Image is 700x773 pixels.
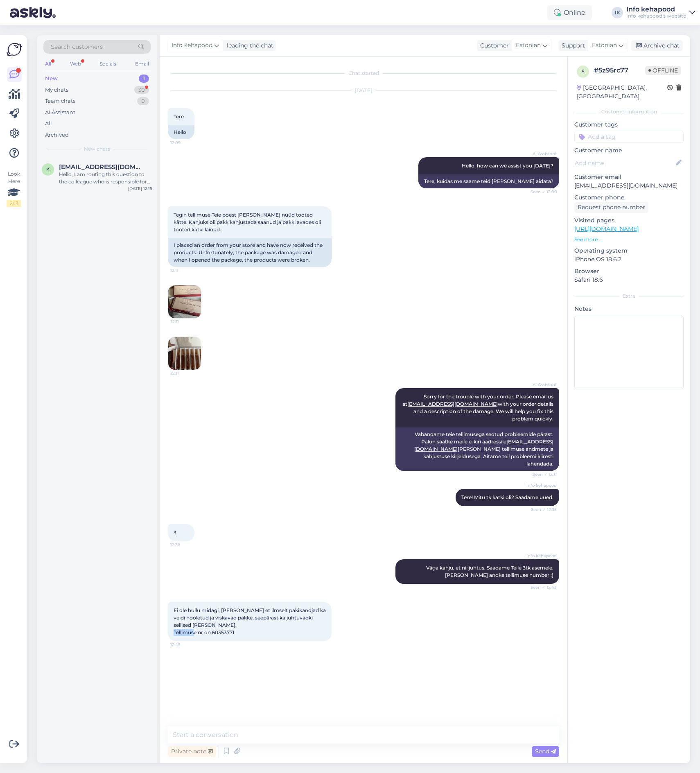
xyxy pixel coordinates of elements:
[574,236,684,243] p: See more ...
[45,131,69,139] div: Archived
[68,59,83,69] div: Web
[59,171,152,185] div: Hello, I am routing this question to the colleague who is responsible for this topic. The reply m...
[395,427,559,471] div: Vabandame teie tellimusega seotud probleemide pärast. Palun saatke meile e-kiri aadressile [PERSO...
[592,41,617,50] span: Estonian
[574,181,684,190] p: [EMAIL_ADDRESS][DOMAIN_NAME]
[418,174,559,188] div: Tere, kuidas me saame teid [PERSON_NAME] aidata?
[174,607,327,635] span: Ei ole hullu midagi, [PERSON_NAME] et ilmselt pakikandjad ka veidi hooletud ja viskavad pakke, se...
[51,43,103,51] span: Search customers
[582,68,585,75] span: 5
[574,292,684,300] div: Extra
[174,529,176,536] span: 3
[612,7,623,18] div: IK
[526,584,557,590] span: Seen ✓ 12:43
[59,163,144,171] span: kerttukivisaar93@gmail.com
[626,6,686,13] div: Info kehapood
[168,87,559,94] div: [DATE]
[45,120,52,128] div: All
[574,146,684,155] p: Customer name
[45,86,68,94] div: My chats
[462,163,553,169] span: Hello, how can we assist you [DATE]?
[645,66,681,75] span: Offline
[575,158,674,167] input: Add name
[574,246,684,255] p: Operating system
[174,113,184,120] span: Tere
[577,84,667,101] div: [GEOGRAPHIC_DATA], [GEOGRAPHIC_DATA]
[574,267,684,276] p: Browser
[547,5,592,20] div: Online
[98,59,118,69] div: Socials
[535,748,556,755] span: Send
[574,120,684,129] p: Customer tags
[170,642,201,648] span: 12:45
[626,13,686,19] div: Info kehapood's website
[461,494,553,500] span: Tere! Mitu tk katki oli? Saadame uued.
[594,66,645,75] div: # 5z95rc77
[526,151,557,157] span: AI Assistant
[526,482,557,488] span: Info kehapood
[402,393,555,422] span: Sorry for the trouble with your order. Please email us at with your order details and a descripti...
[526,382,557,388] span: AI Assistant
[626,6,695,19] a: Info kehapoodInfo kehapood's website
[574,193,684,202] p: Customer phone
[45,108,75,117] div: AI Assistant
[574,216,684,225] p: Visited pages
[407,401,498,407] a: [EMAIL_ADDRESS][DOMAIN_NAME]
[168,337,201,370] img: Attachment
[574,131,684,143] input: Add a tag
[168,70,559,77] div: Chat started
[558,41,585,50] div: Support
[574,305,684,313] p: Notes
[171,370,201,376] span: 12:11
[574,173,684,181] p: Customer email
[43,59,53,69] div: All
[172,41,212,50] span: Info kehapood
[7,42,22,57] img: Askly Logo
[133,59,151,69] div: Email
[168,746,216,757] div: Private note
[574,225,639,233] a: [URL][DOMAIN_NAME]
[7,170,21,207] div: Look Here
[526,189,557,195] span: Seen ✓ 12:09
[170,267,201,273] span: 12:11
[137,97,149,105] div: 0
[574,202,648,213] div: Request phone number
[574,276,684,284] p: Safari 18.6
[170,542,201,548] span: 12:38
[526,553,557,559] span: Info kehapood
[574,108,684,115] div: Customer information
[477,41,509,50] div: Customer
[631,40,683,51] div: Archive chat
[426,565,555,578] span: Väga kahju, et nii juhtus. Saadame Teile 3tk asemele. [PERSON_NAME] andke tellimuse number :)
[168,125,194,139] div: Hello
[168,285,201,318] img: Attachment
[84,145,110,153] span: New chats
[134,86,149,94] div: 30
[516,41,541,50] span: Estonian
[574,255,684,264] p: iPhone OS 18.6.2
[45,97,75,105] div: Team chats
[170,140,201,146] span: 12:09
[46,166,50,172] span: k
[128,185,152,192] div: [DATE] 12:15
[224,41,273,50] div: leading the chat
[526,471,557,477] span: Seen ✓ 12:11
[139,75,149,83] div: 1
[168,238,332,267] div: I placed an order from your store and have now received the products. Unfortunately, the package ...
[7,200,21,207] div: 2 / 3
[174,212,322,233] span: Tegin tellimuse Teie poest [PERSON_NAME] nüüd tooted kätte. Kahjuks oli pakk kahjustada saanud ja...
[171,319,201,325] span: 12:11
[526,506,557,513] span: Seen ✓ 12:35
[45,75,58,83] div: New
